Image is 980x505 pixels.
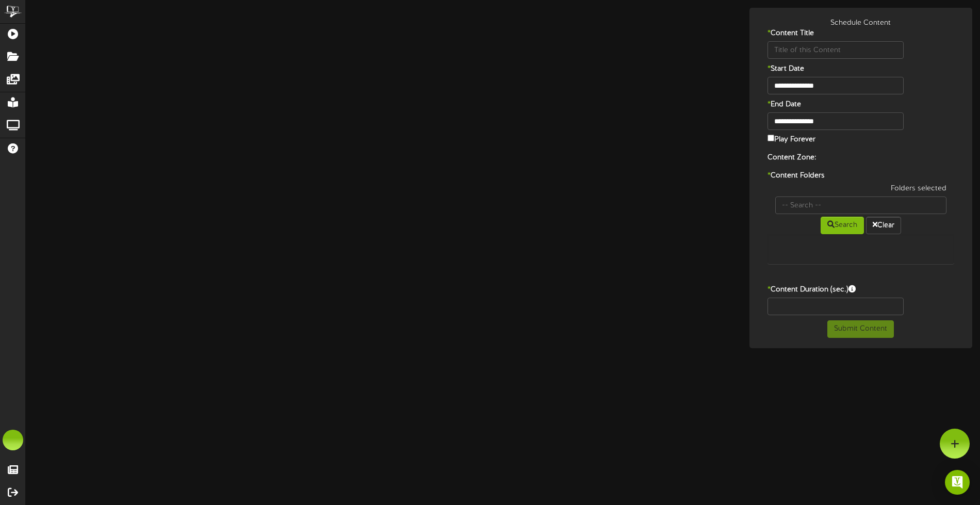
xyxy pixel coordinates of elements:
input: Play Forever [767,135,774,141]
label: Content Zone: [760,153,844,163]
div: Open Intercom Messenger [945,470,970,495]
div: Schedule Content [752,18,970,28]
label: Start Date [760,64,895,74]
button: Search [821,217,864,234]
label: Play Forever [767,133,815,145]
label: Content Duration (sec.) [760,285,962,295]
label: Content Title [760,28,895,39]
label: Content Folders [760,171,962,181]
button: Submit Content [827,320,894,338]
label: End Date [760,100,895,110]
input: -- Search -- [775,197,947,214]
input: Title of this Content [767,41,904,59]
div: Folders selected [767,184,955,197]
button: Clear [866,217,901,234]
